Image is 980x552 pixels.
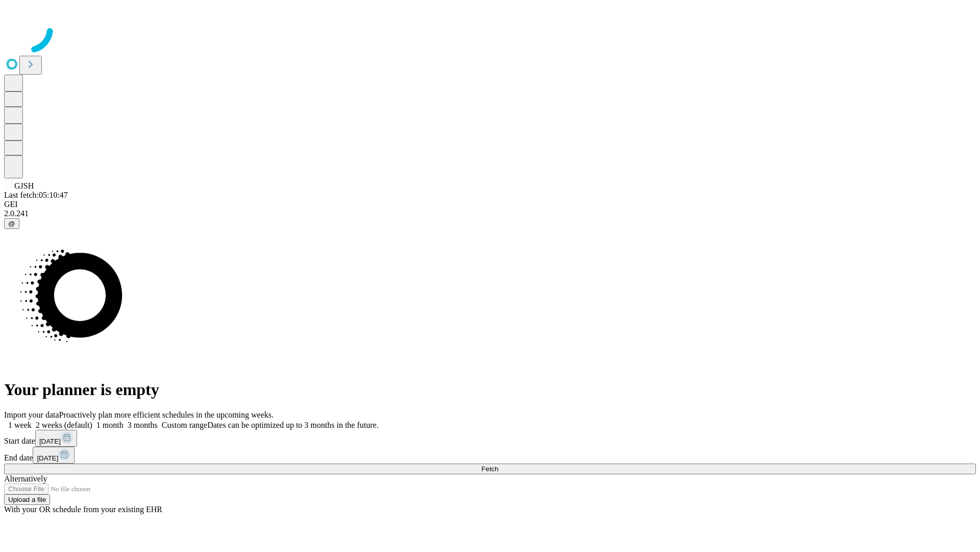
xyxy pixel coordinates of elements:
[4,494,50,505] button: Upload a file
[4,474,47,483] span: Alternatively
[4,209,976,218] div: 2.0.241
[39,438,61,445] span: [DATE]
[207,421,378,429] span: Dates can be optimized up to 3 months in the future.
[4,218,19,229] button: @
[37,454,58,462] span: [DATE]
[4,191,68,199] span: Last fetch: 05:10:47
[8,421,32,429] span: 1 week
[59,410,274,419] span: Proactively plan more efficient schedules in the upcoming weeks.
[4,430,976,447] div: Start date
[33,447,75,464] button: [DATE]
[14,181,34,190] span: GJSH
[4,447,976,464] div: End date
[96,421,124,429] span: 1 month
[481,465,498,473] span: Fetch
[8,220,15,227] span: @
[35,430,77,447] button: [DATE]
[4,505,162,514] span: With your OR schedule from your existing EHR
[4,410,59,419] span: Import your data
[4,464,976,474] button: Fetch
[36,421,92,429] span: 2 weeks (default)
[128,421,158,429] span: 3 months
[4,380,976,399] h1: Your planner is empty
[162,421,207,429] span: Custom range
[4,200,976,209] div: GEI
